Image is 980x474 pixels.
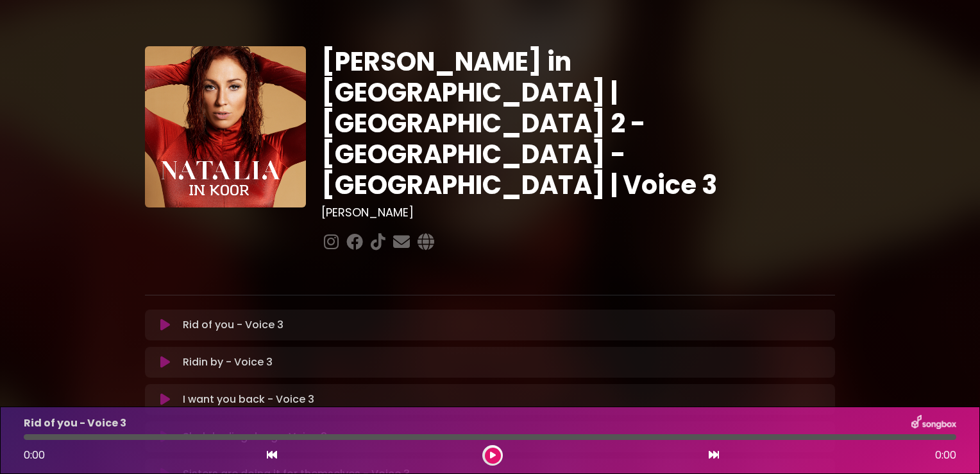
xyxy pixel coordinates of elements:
[24,448,45,462] span: 0:00
[183,317,283,333] p: Rid of you - Voice 3
[321,46,835,200] h1: [PERSON_NAME] in [GEOGRAPHIC_DATA] | [GEOGRAPHIC_DATA] 2 - [GEOGRAPHIC_DATA] - [GEOGRAPHIC_DATA] ...
[911,415,956,432] img: songbox-logo-white.png
[24,416,126,431] p: Rid of you - Voice 3
[321,206,835,220] h3: [PERSON_NAME]
[935,448,956,463] span: 0:00
[145,46,306,207] img: YTVS25JmS9CLUqXqkEhs
[183,355,273,370] p: Ridin by - Voice 3
[183,392,314,407] p: I want you back - Voice 3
